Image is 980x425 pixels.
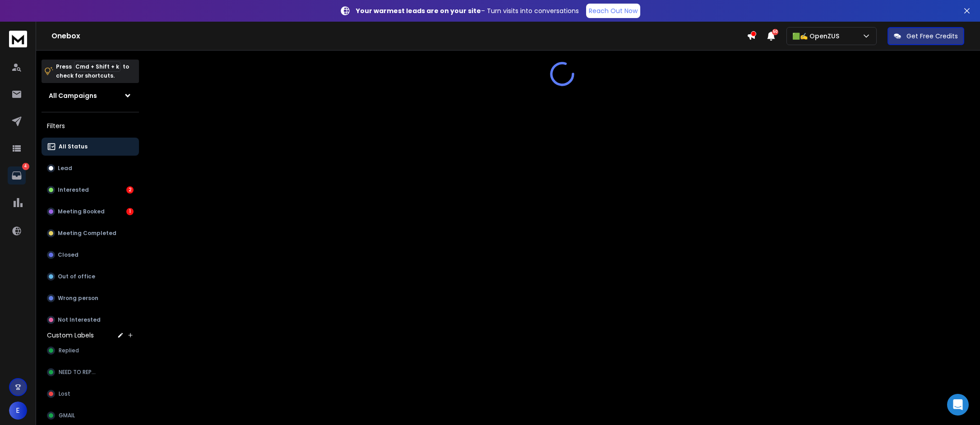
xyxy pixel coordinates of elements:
button: Get Free Credits [888,27,964,45]
button: Wrong person [42,289,139,307]
p: Interested [58,186,89,194]
p: Reach Out Now [589,6,638,15]
p: 🟩✍️ OpenZUS [792,32,843,41]
div: 2 [126,186,134,194]
span: NEED TO REPLY [59,369,97,376]
button: All Status [42,138,139,156]
p: Get Free Credits [906,32,958,41]
button: Lost [42,385,139,403]
p: Meeting Completed [58,230,116,237]
button: NEED TO REPLY [42,363,139,381]
div: Open Intercom Messenger [947,394,969,416]
button: Meeting Completed [42,224,139,242]
p: Closed [58,251,79,259]
span: 50 [772,29,778,35]
span: Cmd + Shift + k [74,61,120,72]
button: Not Interested [42,311,139,329]
p: Meeting Booked [58,208,105,215]
span: GMAIL [59,412,75,419]
p: Press to check for shortcuts. [56,62,129,80]
p: Lead [58,165,72,172]
img: logo [9,31,27,47]
button: Closed [42,246,139,264]
span: Lost [59,390,70,397]
button: GMAIL [42,407,139,425]
h3: Custom Labels [47,331,94,340]
h1: All Campaigns [49,91,97,100]
button: Replied [42,342,139,360]
p: Wrong person [58,295,98,302]
button: All Campaigns [42,87,139,105]
a: Reach Out Now [586,4,640,18]
button: E [9,402,27,420]
strong: Your warmest leads are on your site [356,6,481,15]
a: 4 [8,166,26,185]
div: 1 [126,208,134,215]
button: Out of office [42,268,139,286]
p: Not Interested [58,316,101,323]
p: 4 [22,163,29,170]
p: Out of office [58,273,95,280]
h1: Onebox [51,31,747,42]
p: All Status [59,143,88,150]
button: Interested2 [42,181,139,199]
span: Replied [59,347,79,354]
p: – Turn visits into conversations [356,6,579,15]
button: Meeting Booked1 [42,203,139,221]
button: Lead [42,159,139,177]
h3: Filters [42,120,139,132]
